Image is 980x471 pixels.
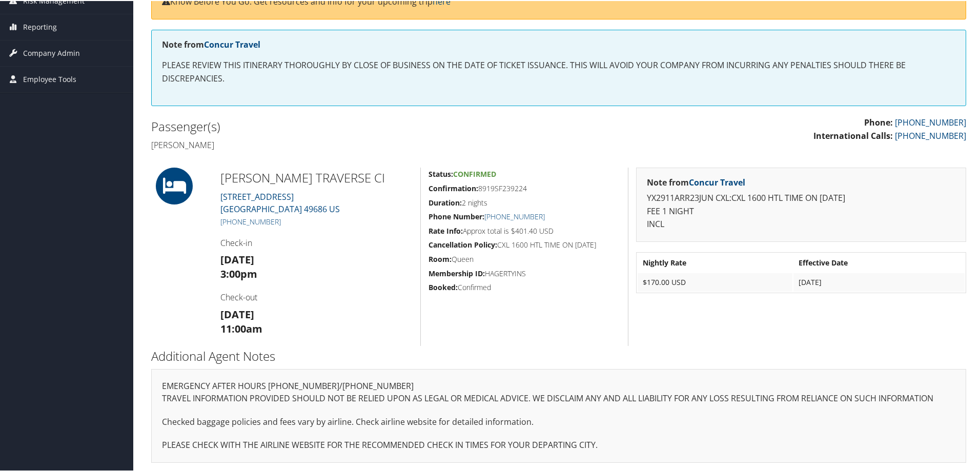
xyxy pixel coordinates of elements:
[428,182,620,193] h5: 8919SF239224
[162,438,955,451] p: PLEASE CHECK WITH THE AIRLINE WEBSITE FOR THE RECOMMENDED CHECK IN TIMES FOR YOUR DEPARTING CITY.
[428,253,452,263] strong: Room:
[453,168,496,178] span: Confirmed
[813,129,893,140] strong: International Calls:
[793,272,965,291] td: [DATE]
[638,253,792,271] th: Nightly Rate
[428,168,453,178] strong: Status:
[428,225,620,235] h5: Approx total is $401.40 USD
[484,211,545,220] a: [PHONE_NUMBER]
[23,13,57,39] span: Reporting
[220,306,254,320] strong: [DATE]
[428,197,462,207] strong: Duration:
[428,197,620,207] h5: 2 nights
[151,117,551,134] h2: Passenger(s)
[895,129,966,140] a: [PHONE_NUMBER]
[428,182,478,192] strong: Confirmation:
[162,391,955,404] p: TRAVEL INFORMATION PROVIDED SHOULD NOT BE RELIED UPON AS LEGAL OR MEDICAL ADVICE. WE DISCLAIM ANY...
[220,168,413,186] h2: [PERSON_NAME] TRAVERSE CI
[162,38,260,49] strong: Note from
[220,321,262,335] strong: 11:00am
[428,253,620,263] h5: Queen
[428,268,485,277] strong: Membership ID:
[428,281,458,291] strong: Booked:
[428,225,463,235] strong: Rate Info:
[428,239,497,249] strong: Cancellation Policy:
[220,266,257,280] strong: 3:00pm
[647,191,955,230] p: YX2911ARR23JUN CXL:CXL 1600 HTL TIME ON [DATE] FEE 1 NIGHT INCL
[864,116,893,127] strong: Phone:
[151,368,966,462] div: EMERGENCY AFTER HOURS [PHONE_NUMBER]/[PHONE_NUMBER]
[428,239,620,249] h5: CXL 1600 HTL TIME ON [DATE]
[428,281,620,292] h5: Confirmed
[895,116,966,127] a: [PHONE_NUMBER]
[23,39,80,65] span: Company Admin
[220,252,254,265] strong: [DATE]
[647,176,745,187] strong: Note from
[151,346,966,364] h2: Additional Agent Notes
[23,66,76,91] span: Employee Tools
[793,253,965,271] th: Effective Date
[220,216,281,226] a: [PHONE_NUMBER]
[162,415,955,428] p: Checked baggage policies and fees vary by airline. Check airline website for detailed information.
[428,211,484,220] strong: Phone Number:
[220,236,413,248] h4: Check-in
[220,190,340,214] a: [STREET_ADDRESS][GEOGRAPHIC_DATA] 49686 US
[151,138,551,150] h4: [PERSON_NAME]
[220,291,413,302] h4: Check-out
[428,268,620,278] h5: HAGERTYINS
[689,176,745,187] a: Concur Travel
[162,58,955,84] p: PLEASE REVIEW THIS ITINERARY THOROUGHLY BY CLOSE OF BUSINESS ON THE DATE OF TICKET ISSUANCE. THIS...
[204,38,260,49] a: Concur Travel
[638,272,792,291] td: $170.00 USD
